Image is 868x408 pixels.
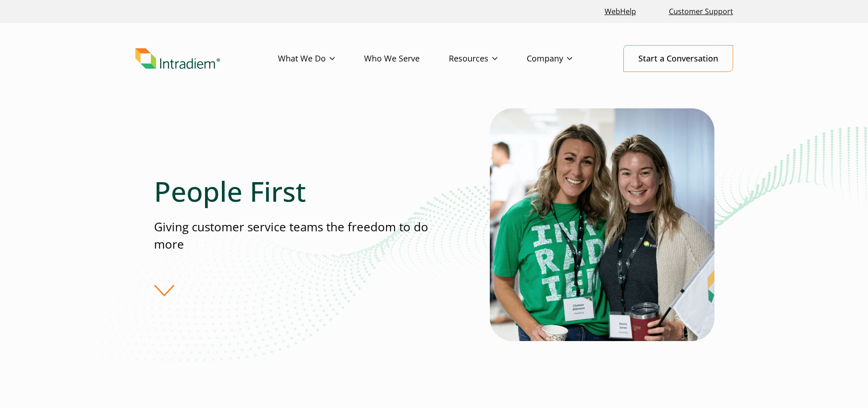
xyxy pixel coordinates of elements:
a: Start a Conversation [623,45,733,72]
h1: People First [154,175,434,208]
a: Link opens in a new window [601,2,640,21]
a: Link to homepage of Intradiem [135,48,278,69]
a: Customer Support [665,2,737,21]
a: Company [527,46,601,72]
img: Intradiem [135,48,220,69]
img: Two contact center partners from Intradiem smiling [490,108,714,341]
a: Who We Serve [364,46,449,72]
a: Resources [449,46,527,72]
p: Giving customer service teams the freedom to do more [154,219,434,253]
a: What We Do [278,46,364,72]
